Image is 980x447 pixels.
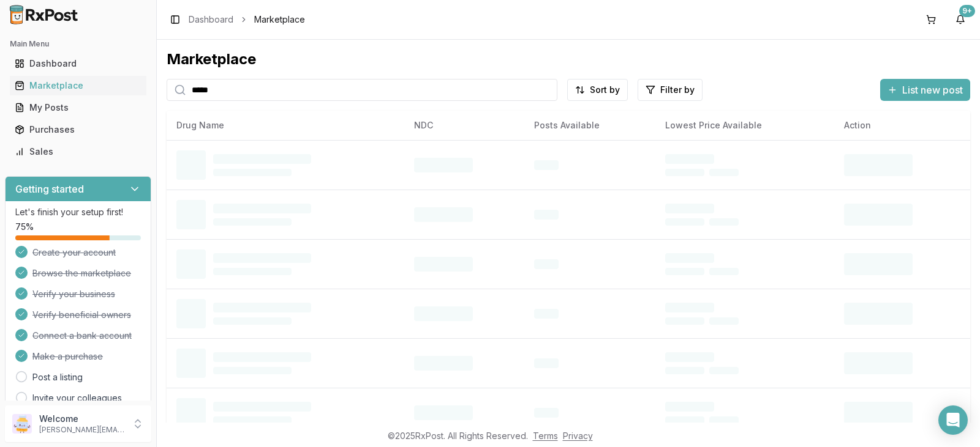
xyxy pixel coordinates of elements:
div: Marketplace [15,79,141,92]
span: Make a purchase [32,350,103,363]
span: Filter by [660,84,695,96]
span: 75 % [15,221,34,233]
a: Post a listing [32,371,83,383]
button: Sort by [567,79,628,101]
a: Dashboard [10,53,146,75]
th: Action [834,111,970,140]
th: NDC [404,111,525,140]
button: Purchases [5,120,151,139]
a: Marketplace [10,75,146,97]
div: Marketplace [167,50,970,69]
span: Sort by [590,84,620,96]
span: Marketplace [254,13,305,26]
span: Create your account [32,246,116,259]
button: 9+ [951,10,970,29]
button: Marketplace [5,76,151,95]
button: List new post [880,79,970,101]
span: Browse the marketplace [32,267,131,279]
button: Sales [5,142,151,161]
a: Invite your colleagues [32,392,122,404]
th: Drug Name [167,111,404,140]
a: Dashboard [189,13,233,26]
th: Posts Available [524,111,655,140]
span: Verify beneficial owners [32,309,131,321]
p: [PERSON_NAME][EMAIL_ADDRESS][DOMAIN_NAME] [39,425,124,435]
img: RxPost Logo [5,5,83,24]
h2: Main Menu [10,39,146,49]
span: List new post [902,83,963,97]
button: Filter by [638,79,703,101]
h3: Getting started [15,182,84,196]
th: Lowest Price Available [655,111,834,140]
div: Purchases [15,124,141,136]
div: Sales [15,146,141,158]
div: 9+ [959,5,975,17]
a: My Posts [10,97,146,119]
p: Let's finish your setup first! [15,206,141,218]
a: Privacy [563,430,593,441]
span: Connect a bank account [32,330,132,342]
a: Terms [533,430,558,441]
p: Welcome [39,413,124,425]
a: List new post [880,85,970,97]
div: My Posts [15,102,141,114]
nav: breadcrumb [189,13,305,26]
button: My Posts [5,98,151,117]
button: Dashboard [5,54,151,73]
span: Verify your business [32,288,115,300]
a: Sales [10,141,146,163]
div: Open Intercom Messenger [938,405,968,435]
a: Purchases [10,119,146,141]
img: User avatar [12,414,32,434]
div: Dashboard [15,57,141,70]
